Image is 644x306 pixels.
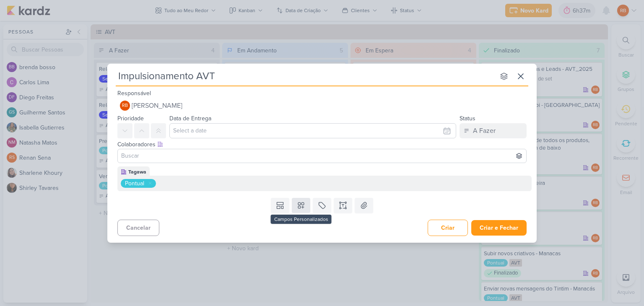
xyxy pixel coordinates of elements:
div: A Fazer [473,126,496,136]
label: Status [460,115,475,122]
label: Data de Entrega [169,115,211,122]
p: RB [122,104,128,108]
input: Buscar [119,151,525,161]
div: Colaboradores [117,140,527,149]
button: A Fazer [460,123,527,138]
input: Kard Sem Título [116,69,495,84]
div: Campos Personalizados [271,215,332,224]
span: [PERSON_NAME] [132,101,182,111]
button: RB [PERSON_NAME] [117,98,527,113]
label: Responsável [117,90,151,97]
div: Pontual [125,179,144,188]
label: Prioridade [117,115,144,122]
button: Cancelar [117,220,159,236]
input: Select a date [169,123,456,138]
div: Rogerio Bispo [120,101,130,111]
button: Criar [428,220,468,236]
button: Criar e Fechar [471,220,527,236]
div: Tagawa [128,168,146,176]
